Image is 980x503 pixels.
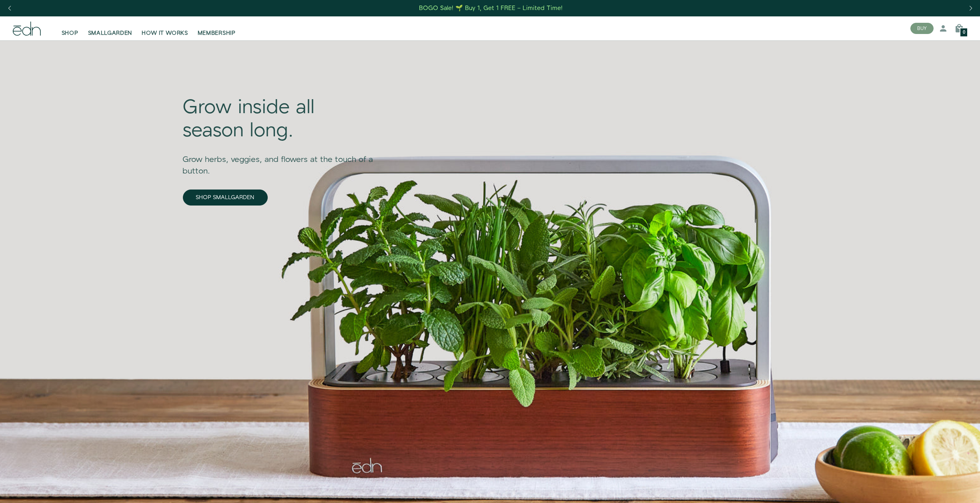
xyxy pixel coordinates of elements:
[183,190,268,206] a: SHOP SMALLGARDEN
[193,20,240,37] a: MEMBERSHIP
[198,29,236,37] span: MEMBERSHIP
[418,2,563,14] a: BOGO Sale! 🌱 Buy 1, Get 1 FREE – Limited Time!
[183,143,377,177] div: Grow herbs, veggies, and flowers at the touch of a button.
[137,20,192,37] a: HOW IT WORKS
[142,29,188,37] span: HOW IT WORKS
[62,29,78,37] span: SHOP
[88,29,132,37] span: SMALLGARDEN
[183,96,377,142] div: Grow inside all season long.
[57,20,83,37] a: SHOP
[83,20,137,37] a: SMALLGARDEN
[963,30,965,35] span: 0
[419,4,563,12] div: BOGO Sale! 🌱 Buy 1, Get 1 FREE – Limited Time!
[910,23,934,34] button: BUY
